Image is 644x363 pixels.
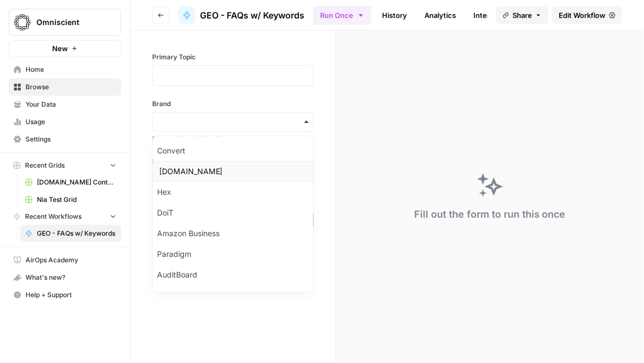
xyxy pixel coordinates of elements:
[9,96,121,113] a: Your Data
[152,52,314,62] label: Primary Topic
[153,182,313,203] div: Hex
[9,269,121,286] button: What's new?
[20,225,121,242] a: GEO - FAQs w/ Keywords
[153,162,313,182] div: [DOMAIN_NAME]
[9,208,121,225] button: Recent Workflows
[37,177,116,187] span: [DOMAIN_NAME] Content Roadmap Report _ Omniscient Digital - Roadmap #11 (Q2 2025).csv
[153,203,313,224] div: DoiT
[467,7,511,24] a: Integrate
[9,61,121,78] a: Home
[12,13,32,32] img: Omniscient Logo
[152,134,314,144] a: Manage Brand Kits
[9,131,121,148] a: Settings
[9,286,121,304] button: Help + Support
[153,141,313,162] div: Convert
[26,134,116,144] span: Settings
[26,82,116,92] span: Browse
[26,65,116,75] span: Home
[9,269,121,286] div: What's new?
[9,251,121,269] a: AirOps Academy
[153,224,313,244] div: Amazon Business
[496,7,548,24] button: Share
[313,6,371,24] button: Run Once
[559,10,606,21] span: Edit Workflow
[25,161,65,170] span: Recent Grids
[200,9,304,22] span: GEO - FAQs w/ Keywords
[36,17,102,28] span: Omniscient
[37,229,116,238] span: GEO - FAQs w/ Keywords
[26,255,116,265] span: AirOps Academy
[512,10,532,21] span: Share
[153,286,313,306] div: UpGuard
[26,290,116,300] span: Help + Support
[52,43,68,54] span: New
[9,40,121,57] button: New
[20,174,121,191] a: [DOMAIN_NAME] Content Roadmap Report _ Omniscient Digital - Roadmap #11 (Q2 2025).csv
[9,78,121,96] a: Browse
[25,212,82,222] span: Recent Workflows
[153,244,313,265] div: Paradigm
[418,7,462,24] a: Analytics
[26,117,116,127] span: Usage
[26,100,116,109] span: Your Data
[9,157,121,174] button: Recent Grids
[178,7,304,24] a: GEO - FAQs w/ Keywords
[9,9,121,36] button: Workspace: Omniscient
[9,113,121,131] a: Usage
[20,191,121,208] a: Nia Test Grid
[553,7,622,24] a: Edit Workflow
[414,207,566,222] div: Fill out the form to run this once
[152,99,314,109] label: Brand
[376,7,414,24] a: History
[37,195,116,205] span: Nia Test Grid
[153,265,313,286] div: AuditBoard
